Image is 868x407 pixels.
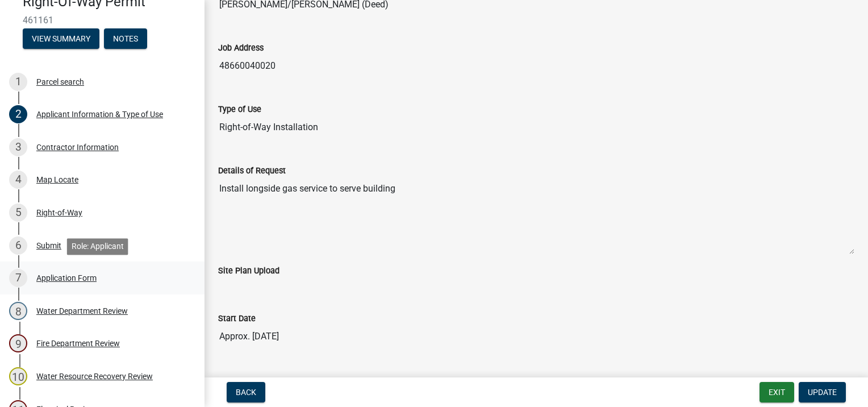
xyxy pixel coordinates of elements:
[9,302,27,320] div: 8
[236,388,256,397] span: Back
[9,73,27,91] div: 1
[23,28,99,49] button: View Summary
[799,382,846,402] button: Update
[9,204,27,222] div: 5
[9,367,27,385] div: 10
[23,35,99,44] wm-modal-confirm: Summary
[9,269,27,287] div: 7
[808,388,837,397] span: Update
[759,382,794,402] button: Exit
[23,15,182,26] span: 461161
[36,242,61,250] div: Submit
[36,274,97,282] div: Application Form
[36,176,78,184] div: Map Locate
[218,267,279,275] label: Site Plan Upload
[218,315,256,323] label: Start Date
[227,382,265,402] button: Back
[9,138,27,156] div: 3
[218,177,854,255] textarea: Install longside gas service to serve building
[36,209,82,217] div: Right-of-Way
[36,78,84,86] div: Parcel search
[36,307,128,315] div: Water Department Review
[9,236,27,255] div: 6
[36,339,120,347] div: Fire Department Review
[104,28,147,49] button: Notes
[36,143,119,151] div: Contractor Information
[36,372,153,380] div: Water Resource Recovery Review
[104,35,147,44] wm-modal-confirm: Notes
[36,110,163,118] div: Applicant Information & Type of Use
[67,238,128,255] div: Role: Applicant
[218,44,264,52] label: Job Address
[9,334,27,352] div: 9
[9,171,27,189] div: 4
[9,105,27,123] div: 2
[218,106,261,114] label: Type of Use
[218,167,286,175] label: Details of Request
